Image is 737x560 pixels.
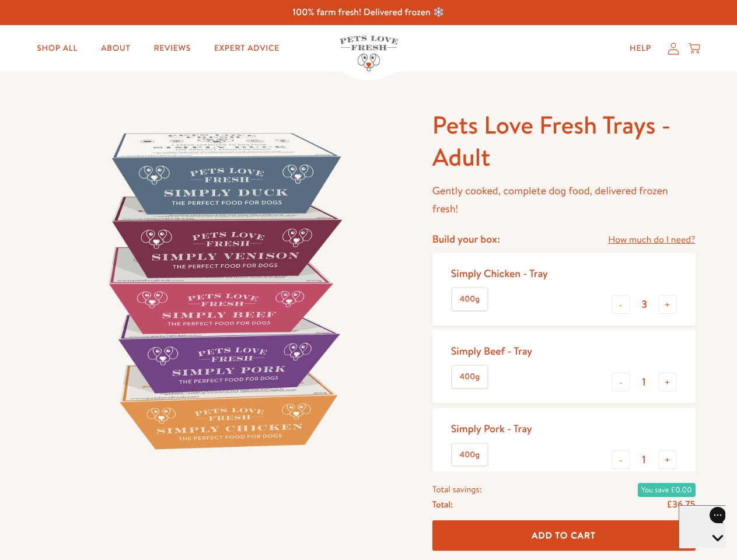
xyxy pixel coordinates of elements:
[620,37,661,60] a: Help
[452,366,487,388] label: 400g
[532,529,596,541] span: Add To Cart
[205,37,289,60] a: Expert Advice
[144,37,200,60] a: Reviews
[432,109,696,173] h1: Pets Love Fresh Trays - Adult
[432,482,482,497] span: Total savings:
[638,483,696,497] span: You save £0.00
[432,520,696,551] button: Add To Cart
[452,444,487,466] label: 400g
[612,373,630,391] button: -
[608,232,695,248] a: How much do I need?
[42,109,404,471] img: Pets Love Fresh Trays - Adult
[666,498,695,511] span: £36.75
[658,450,677,469] button: +
[658,295,677,314] button: +
[612,295,630,314] button: -
[432,497,453,512] span: Total:
[451,267,548,280] div: Simply Chicken - Tray
[340,36,398,71] img: Pets Love Fresh
[658,373,677,391] button: +
[27,37,87,60] a: Shop All
[679,505,725,548] iframe: Gorgias live chat messenger
[432,182,696,218] p: Gently cooked, complete dog food, delivered frozen fresh!
[432,232,500,246] h4: Build your box:
[612,450,630,469] button: -
[452,288,487,310] label: 400g
[451,422,532,435] div: Simply Pork - Tray
[92,37,139,60] a: About
[451,344,532,358] div: Simply Beef - Tray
